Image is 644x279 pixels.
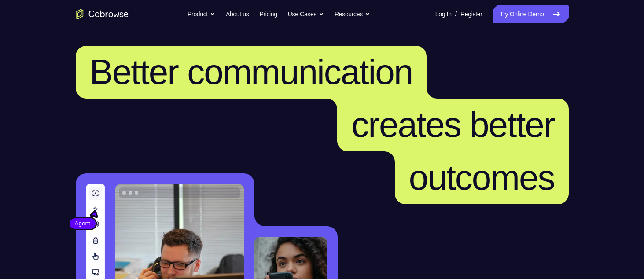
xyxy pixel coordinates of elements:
a: Try Online Demo [493,5,568,23]
span: Agent [70,219,96,228]
a: Go to the home page [76,9,129,19]
span: / [455,9,457,19]
span: outcomes [409,158,555,197]
a: Log In [435,5,452,23]
button: Use Cases [288,5,324,23]
a: About us [226,5,249,23]
span: creates better [351,105,554,144]
a: Register [460,5,482,23]
button: Resources [335,5,370,23]
span: Better communication [90,52,413,92]
a: Pricing [259,5,277,23]
button: Product [188,5,215,23]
